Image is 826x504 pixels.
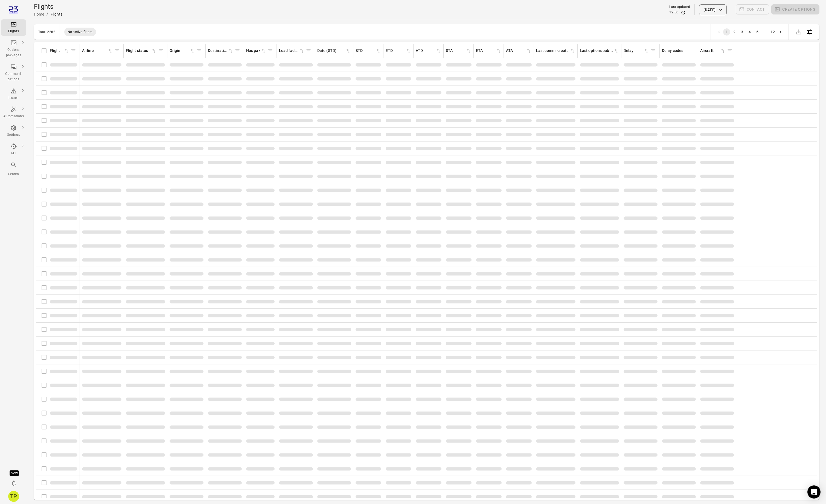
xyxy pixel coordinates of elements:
div: Automations [3,114,24,119]
div: Sort by airline in ascending order [82,48,113,54]
a: Settings [1,123,26,139]
h1: Flights [34,2,62,11]
div: Sort by load factor in ascending order [279,48,304,54]
button: Open table configuration [804,26,815,37]
div: Communi-cations [3,71,24,82]
button: Refresh data [680,10,686,15]
div: Options packages [3,47,24,58]
a: Automations [1,104,26,121]
div: Sort by aircraft in ascending order [700,48,726,54]
div: Sort by last communication created in ascending order [536,48,575,54]
a: Home [34,12,44,16]
div: Sort by ATA in ascending order [506,48,531,54]
button: Go to page 5 [754,28,761,36]
div: Sort by destination in ascending order [208,48,233,54]
div: Sort by ETD in ascending order [386,48,411,54]
button: Go to page 2 [731,28,738,36]
button: Go to page 3 [738,28,746,36]
button: Go to page 4 [746,28,753,36]
span: Filter by flight [69,47,77,55]
div: Open Intercom Messenger [807,485,821,499]
button: Go to next page [777,28,784,36]
div: Delay codes [662,48,696,54]
span: Filter by destination [233,47,242,55]
span: Please make a selection to create communications [736,4,769,15]
a: Issues [1,86,26,102]
div: Sort by origin in ascending order [170,48,195,54]
a: Communi-cations [1,62,26,84]
div: Sort by STA in ascending order [446,48,471,54]
span: Please make a selection to export [793,29,804,34]
nav: Breadcrumbs [34,11,62,17]
span: Filter by aircraft [726,47,734,55]
span: Filter by load factor [304,47,313,55]
div: Total 2282 [38,30,55,34]
button: Search [1,160,26,178]
span: Filter by flight status [157,47,165,55]
div: Sort by date (STD) in ascending order [317,48,351,54]
button: [DATE] [699,4,726,15]
a: Options packages [1,38,26,60]
nav: pagination navigation [715,28,784,36]
div: API [3,151,24,156]
span: Filter by airline [113,47,121,55]
div: Sort by ATD in ascending order [416,48,441,54]
span: Please make a selection to create an option package [771,4,819,15]
div: Sort by flight in ascending order [50,48,69,54]
div: Settings [3,132,24,138]
div: Search [3,172,24,177]
div: Sort by STD in ascending order [356,48,381,54]
div: Issues [3,95,24,101]
a: Flights [1,19,26,36]
div: Flights [3,29,24,34]
span: Filter by origin [195,47,203,55]
button: Tómas Páll Máté [6,489,21,504]
button: Notifications [8,478,19,489]
div: 12:50 [669,10,678,15]
div: Flights [51,11,62,17]
div: Last updated [669,4,690,10]
div: Sort by last options package published in ascending order [580,48,619,54]
a: API [1,142,26,158]
div: Tooltip anchor [10,470,19,476]
div: Sort by flight status in ascending order [126,48,157,54]
div: TP [8,491,19,502]
button: page 1 [723,28,730,36]
div: Sort by delay in ascending order [624,48,649,54]
span: No active filters [64,29,96,35]
span: Filter by has pax [266,47,274,55]
div: Sort by has pax in ascending order [246,48,266,54]
span: Filter by delay [649,47,657,55]
button: Go to page 12 [769,28,776,36]
div: … [761,29,769,35]
li: / [46,11,48,17]
div: Sort by ETA in ascending order [476,48,501,54]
